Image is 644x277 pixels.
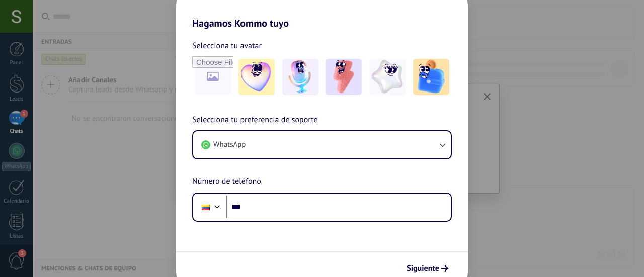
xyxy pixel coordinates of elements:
img: -4.jpeg [369,59,406,95]
span: Selecciona tu preferencia de soporte [192,114,318,127]
button: WhatsApp [193,131,451,158]
img: -5.jpeg [413,59,449,95]
img: -2.jpeg [282,59,318,95]
button: Siguiente [402,260,453,277]
span: Número de teléfono [192,175,261,189]
span: WhatsApp [213,140,246,150]
span: Siguiente [407,265,439,272]
img: -1.jpeg [238,59,275,95]
span: Selecciona tu avatar [192,39,262,52]
img: -3.jpeg [326,59,362,95]
div: Colombia: + 57 [196,197,215,218]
